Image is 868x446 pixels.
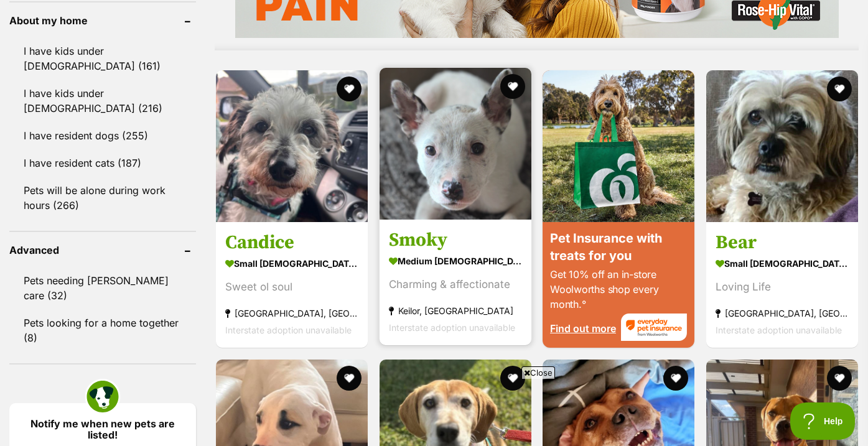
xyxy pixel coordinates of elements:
img: Smoky - Australian Cattle Dog [380,68,531,220]
a: Pets looking for a home together (8) [9,310,196,351]
a: Candice small [DEMOGRAPHIC_DATA] Dog Sweet ol soul [GEOGRAPHIC_DATA], [GEOGRAPHIC_DATA] Interstat... [216,221,368,348]
span: Interstate adoption unavailable [389,322,515,333]
a: I have resident cats (187) [9,150,196,176]
iframe: Help Scout Beacon - Open [790,402,856,440]
a: Smoky medium [DEMOGRAPHIC_DATA] Dog Charming & affectionate Keilor, [GEOGRAPHIC_DATA] Interstate ... [380,219,531,345]
div: Charming & affectionate [389,276,522,293]
img: https://img.kwcdn.com/product/fancy/411a22cd-87f7-4e61-b155-b68850b57c71.jpg?imageMogr2/strip/siz... [95,79,187,156]
a: I have resident dogs (255) [9,123,196,149]
button: favourite [663,366,688,391]
button: favourite [500,74,525,99]
button: favourite [337,77,362,101]
span: Close [521,366,555,379]
h3: Candice [225,231,358,254]
h3: Bear [716,231,849,254]
div: Sweet ol soul [225,279,358,295]
strong: [GEOGRAPHIC_DATA], [GEOGRAPHIC_DATA] [225,305,358,322]
button: favourite [826,77,851,101]
h3: Smoky [389,228,522,252]
strong: small [DEMOGRAPHIC_DATA] Dog [225,254,358,272]
span: Interstate adoption unavailable [716,325,842,335]
iframe: Advertisement [133,384,736,440]
a: Pets needing [PERSON_NAME] care (32) [9,267,196,309]
a: I have kids under [DEMOGRAPHIC_DATA] (161) [9,38,196,79]
header: Advanced [9,244,196,256]
img: Candice - Maltese x Jack Russell Terrier Dog [216,70,368,222]
a: Bear small [DEMOGRAPHIC_DATA] Dog Loving Life [GEOGRAPHIC_DATA], [GEOGRAPHIC_DATA] Interstate ado... [706,221,858,348]
button: favourite [826,366,851,391]
strong: medium [DEMOGRAPHIC_DATA] Dog [389,252,522,270]
strong: [GEOGRAPHIC_DATA], [GEOGRAPHIC_DATA] [716,305,849,322]
button: favourite [500,366,525,391]
a: Pets will be alone during work hours (266) [9,177,196,218]
div: Loving Life [716,279,849,295]
span: Interstate adoption unavailable [225,325,352,335]
strong: Keilor, [GEOGRAPHIC_DATA] [389,302,522,319]
strong: small [DEMOGRAPHIC_DATA] Dog [716,254,849,272]
header: About my home [9,15,196,26]
button: favourite [337,366,362,391]
img: Bear - Maltese Dog [706,70,858,222]
a: I have kids under [DEMOGRAPHIC_DATA] (216) [9,80,196,121]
